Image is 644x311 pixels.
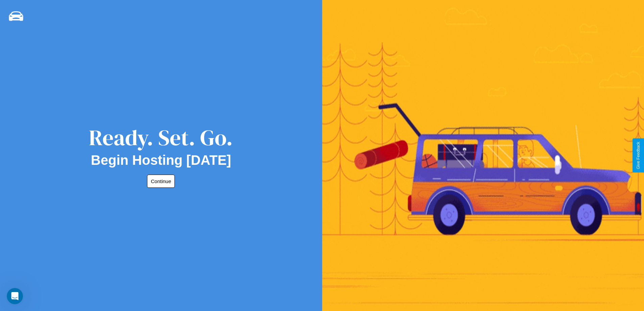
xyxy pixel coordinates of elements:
div: Give Feedback [636,142,641,169]
button: Continue [147,175,175,188]
iframe: Intercom live chat [7,288,23,304]
div: Ready. Set. Go. [89,123,233,153]
h2: Begin Hosting [DATE] [91,153,231,168]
